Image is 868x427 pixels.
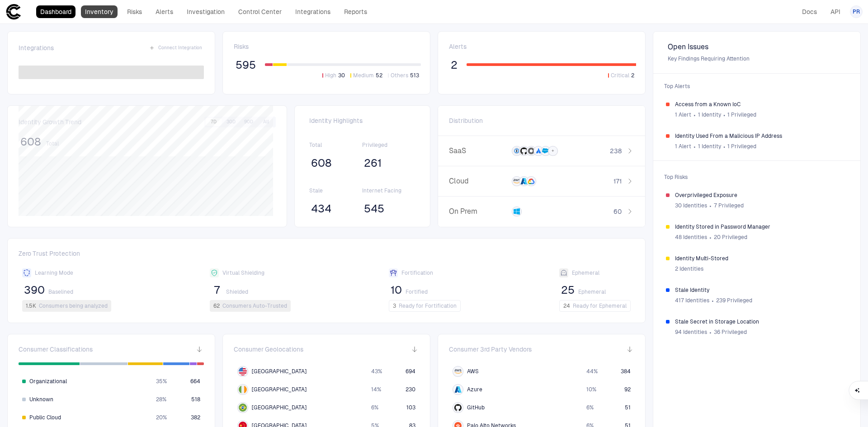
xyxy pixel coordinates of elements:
[449,177,508,186] span: Cloud
[716,297,752,304] span: 239 Privileged
[406,386,415,393] span: 230
[19,118,81,126] span: Identity Growth Trend
[311,156,331,170] span: 608
[406,404,415,411] span: 103
[35,269,73,277] span: Learning Mode
[826,5,844,18] a: API
[183,5,229,18] a: Investigation
[371,368,382,375] span: 43 %
[234,58,258,72] button: 595
[19,345,93,353] span: Consumer Classifications
[714,234,747,241] span: 20 Privileged
[449,146,508,155] span: SaaS
[709,199,712,212] span: ∙
[675,297,709,304] span: 417 Identities
[451,58,458,72] span: 2
[559,300,631,312] button: 24Ready for Ephemeral
[191,414,200,421] span: 382
[239,367,247,375] img: US
[611,72,629,79] span: Critical
[252,386,307,393] span: [GEOGRAPHIC_DATA]
[19,44,54,52] span: Integrations
[631,72,634,79] span: 2
[20,135,41,149] span: 608
[586,368,598,375] span: 44 %
[561,283,575,297] span: 25
[709,230,712,244] span: ∙
[449,42,467,51] span: Alerts
[449,207,508,216] span: On Prem
[291,5,335,18] a: Integrations
[349,71,384,80] button: Medium52
[714,202,744,209] span: 7 Privileged
[362,156,383,170] button: 261
[191,396,200,403] span: 518
[675,223,848,230] span: Identity Stored in Password Manager
[621,368,631,375] span: 384
[675,286,848,294] span: Stale Identity
[406,288,428,296] span: Fortified
[399,302,457,310] span: Ready for Fortification
[158,45,202,51] span: Connect Integration
[578,288,606,296] span: Ephemeral
[376,72,382,79] span: 52
[234,42,249,51] span: Risks
[850,5,863,18] button: PR
[613,207,622,216] span: 60
[156,396,166,403] span: 28 %
[406,368,415,375] span: 694
[338,72,345,79] span: 30
[675,111,691,118] span: 1 Alert
[24,283,45,297] span: 390
[698,111,721,118] span: 1 Identity
[48,288,73,296] span: Baselined
[698,143,721,150] span: 1 Identity
[210,283,224,297] button: 7
[123,5,146,18] a: Risks
[353,72,374,79] span: Medium
[449,117,483,125] span: Distribution
[311,202,331,216] span: 434
[321,71,347,80] button: High30
[362,187,415,194] span: Internet Facing
[36,5,75,18] a: Dashboard
[389,300,461,312] button: 3Ready for Fortification
[29,414,61,421] span: Public Cloud
[675,265,703,272] span: 2 Identities
[723,140,726,153] span: ∙
[19,135,42,149] button: 608
[190,378,200,385] span: 664
[241,118,257,126] button: 90D
[675,192,848,199] span: Overprivileged Exposure
[362,141,415,149] span: Privileged
[572,269,599,277] span: Ephemeral
[606,71,636,80] button: Critical2
[454,368,462,375] div: AWS
[449,58,459,72] button: 2
[252,404,307,411] span: [GEOGRAPHIC_DATA]
[309,156,333,170] button: 608
[234,5,286,18] a: Control Center
[206,118,222,126] button: 7D
[325,72,336,79] span: High
[449,345,532,353] span: Consumer 3rd Party Vendors
[147,42,204,53] button: Connect Integration
[675,328,707,336] span: 94 Identities
[236,58,256,72] span: 595
[693,108,696,122] span: ∙
[340,5,371,18] a: Reports
[222,269,264,277] span: Virtual Shielding
[234,345,303,353] span: Consumer Geolocations
[22,283,47,297] button: 390
[389,283,404,297] button: 10
[46,140,59,147] span: Total
[586,386,596,393] span: 10 %
[226,288,248,296] span: Shielded
[675,255,848,262] span: Identity Multi-Stored
[559,283,576,297] button: 25
[624,386,631,393] span: 92
[798,5,821,18] a: Docs
[467,368,479,375] span: AWS
[693,140,696,153] span: ∙
[668,55,846,62] span: Key Findings Requiring Attention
